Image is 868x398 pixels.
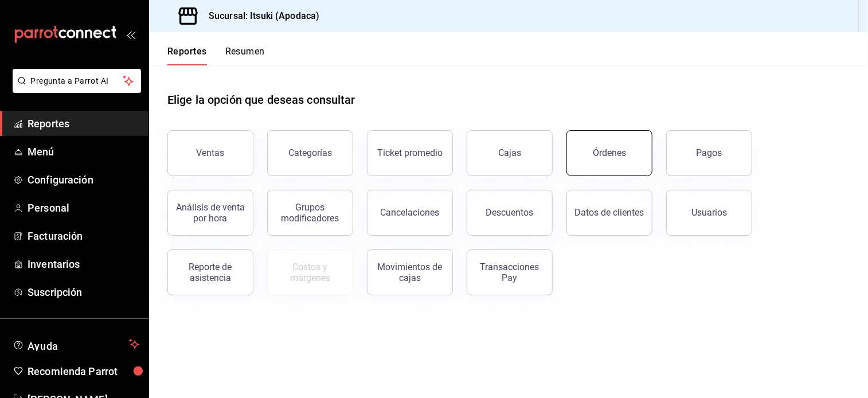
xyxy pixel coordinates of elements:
[175,262,246,283] div: Reporte de asistencia
[225,46,265,65] button: Resumen
[167,130,253,176] button: Ventas
[175,202,246,224] div: Análisis de venta por hora
[167,91,355,108] h1: Elige la opción que deseas consultar
[28,365,118,377] font: Recomienda Parrot
[267,249,353,295] button: Contrata inventarios para ver este reporte
[377,147,443,158] div: Ticket promedio
[367,130,453,176] button: Ticket promedio
[28,146,54,158] font: Menú
[267,190,353,236] button: Grupos modificadores
[666,190,752,236] button: Usuarios
[167,190,253,236] button: Análisis de venta por hora
[167,46,207,57] font: Reportes
[575,207,644,218] div: Datos de clientes
[691,207,727,218] div: Usuarios
[267,130,353,176] button: Categorías
[197,147,225,158] div: Ventas
[474,262,545,283] div: Transacciones Pay
[467,130,553,176] button: Cajas
[8,83,141,95] a: Pregunta a Parrot AI
[28,230,83,242] font: Facturación
[498,147,521,158] div: Cajas
[374,262,445,283] div: Movimientos de cajas
[367,249,453,295] button: Movimientos de cajas
[467,249,553,295] button: Transacciones Pay
[275,202,346,224] div: Grupos modificadores
[167,46,265,65] div: Pestañas de navegación
[28,118,69,130] font: Reportes
[126,30,135,39] button: open_drawer_menu
[200,9,319,23] h3: Sucursal: Itsuki (Apodaca)
[381,207,440,218] div: Cancelaciones
[367,190,453,236] button: Cancelaciones
[275,262,346,283] div: Costos y márgenes
[593,147,626,158] div: Órdenes
[31,75,123,87] span: Pregunta a Parrot AI
[28,174,93,186] font: Configuración
[467,190,553,236] button: Descuentos
[697,147,722,158] div: Pagos
[486,207,534,218] div: Descuentos
[288,147,332,158] div: Categorías
[666,130,752,176] button: Pagos
[566,130,652,176] button: Órdenes
[28,258,80,270] font: Inventarios
[28,337,124,351] span: Ayuda
[167,249,253,295] button: Reporte de asistencia
[13,69,141,93] button: Pregunta a Parrot AI
[566,190,652,236] button: Datos de clientes
[28,202,69,214] font: Personal
[28,286,82,298] font: Suscripción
